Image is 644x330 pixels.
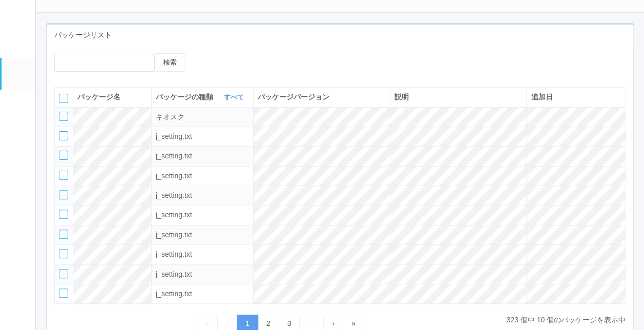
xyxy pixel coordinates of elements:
[506,315,626,325] p: 323 個中 10 個のパッケージを表示中
[2,90,35,121] a: メンテナンス通知
[156,190,249,201] div: ksdpackage.tablefilter.jsetting
[156,112,249,122] div: ksdpackage.tablefilter.kiosk
[332,319,335,327] span: Next
[156,92,216,102] span: パッケージの種類
[2,152,35,183] a: アラート設定
[221,92,249,102] button: すべて
[155,53,185,72] button: 検索
[351,319,356,327] span: Last
[2,121,35,152] a: クライアントリンク
[2,215,35,246] a: ドキュメントを管理
[156,210,249,220] div: ksdpackage.tablefilter.jsetting
[394,92,523,102] div: 説明
[156,230,249,240] div: ksdpackage.tablefilter.jsetting
[156,151,249,161] div: ksdpackage.tablefilter.jsetting
[156,288,249,299] div: ksdpackage.tablefilter.jsetting
[77,93,120,101] span: パッケージ名
[531,93,552,101] span: 追加日
[47,25,633,46] div: パッケージリスト
[224,93,246,101] a: すべて
[156,269,249,280] div: ksdpackage.tablefilter.jsetting
[156,249,249,260] div: ksdpackage.tablefilter.jsetting
[156,131,249,142] div: ksdpackage.tablefilter.jsetting
[156,171,249,181] div: ksdpackage.tablefilter.jsetting
[2,22,35,58] a: ターミナル
[2,184,35,215] a: コンテンツプリント
[2,58,35,89] a: パッケージ
[258,93,329,101] span: パッケージバージョン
